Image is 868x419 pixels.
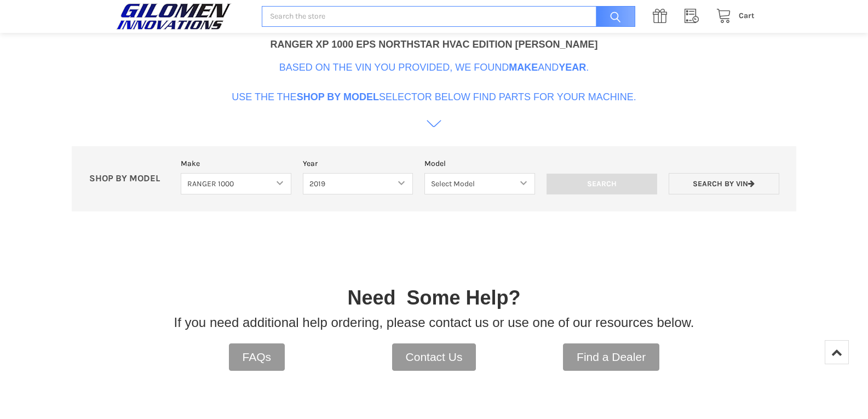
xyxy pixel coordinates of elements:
[181,158,291,169] label: Make
[669,173,779,194] a: Search by VIN
[559,62,586,73] b: Year
[297,91,379,102] b: Shop By Model
[347,283,520,313] p: Need Some Help?
[262,6,635,27] input: Search the store
[547,174,657,194] input: Search
[113,3,234,30] img: GILOMEN INNOVATIONS
[303,158,413,169] label: Year
[113,3,250,30] a: GILOMEN INNOVATIONS
[825,340,849,364] a: Top of Page
[424,158,535,169] label: Model
[174,313,694,332] p: If you need additional help ordering, please contact us or use one of our resources below.
[232,60,636,105] p: Based on the VIN you provided, we found and . Use the the selector below find parts for your mach...
[563,343,659,371] a: Find a Dealer
[270,37,597,52] div: RANGER XP 1000 EPS NORTHSTAR HVAC EDITION [PERSON_NAME]
[509,62,538,73] b: Make
[739,11,755,20] span: Cart
[392,343,476,371] a: Contact Us
[83,173,175,185] p: SHOP BY MODEL
[710,9,755,23] a: Cart
[590,6,635,27] input: Search
[229,343,285,371] a: FAQs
